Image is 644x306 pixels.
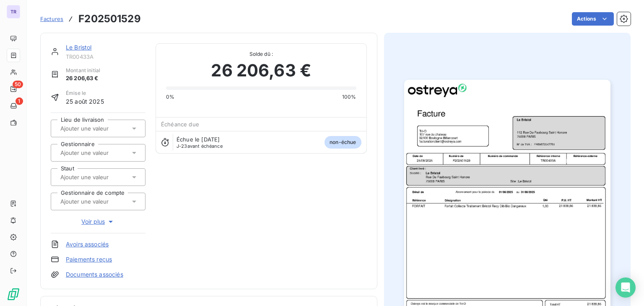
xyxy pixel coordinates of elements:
[66,44,92,51] a: Le Bristol
[66,97,104,106] span: 25 août 2025
[572,12,614,26] button: Actions
[66,89,104,97] span: Émise le
[325,136,361,149] span: non-échue
[177,144,223,149] span: avant échéance
[60,173,144,181] input: Ajouter une valeur
[177,136,220,143] span: Échue le [DATE]
[166,50,356,58] span: Solde dû :
[78,11,141,26] h3: F202501529
[177,143,187,149] span: J-23
[40,16,63,22] span: Factures
[342,93,356,101] span: 100%
[66,67,100,74] span: Montant initial
[211,58,311,83] span: 26 206,63 €
[66,53,145,60] span: TR00433A
[40,15,63,23] a: Factures
[81,217,115,226] span: Voir plus
[7,288,20,301] img: Logo LeanPay
[66,255,112,264] a: Paiements reçus
[161,121,199,128] span: Échéance due
[60,149,144,157] input: Ajouter une valeur
[66,270,123,279] a: Documents associés
[66,74,100,83] span: 26 206,63 €
[51,217,145,226] button: Voir plus
[60,125,144,132] input: Ajouter une valeur
[615,277,636,298] div: Open Intercom Messenger
[16,97,23,105] span: 1
[66,240,109,248] a: Avoirs associés
[60,198,144,205] input: Ajouter une valeur
[166,93,174,101] span: 0%
[7,5,20,18] div: TR
[13,81,23,88] span: 50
